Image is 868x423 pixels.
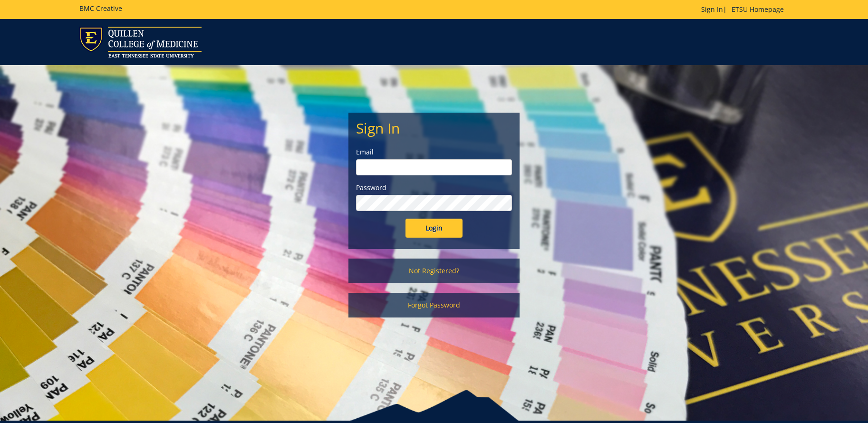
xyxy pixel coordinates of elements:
a: Not Registered? [348,259,520,283]
h2: Sign In [356,120,512,136]
label: Password [356,183,512,192]
a: ETSU Homepage [727,5,789,14]
img: ETSU logo [79,27,202,58]
input: Login [405,219,463,238]
p: | [701,5,789,14]
label: Email [356,147,512,157]
a: Sign In [701,5,723,14]
h5: BMC Creative [79,5,122,12]
a: Forgot Password [348,293,520,317]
